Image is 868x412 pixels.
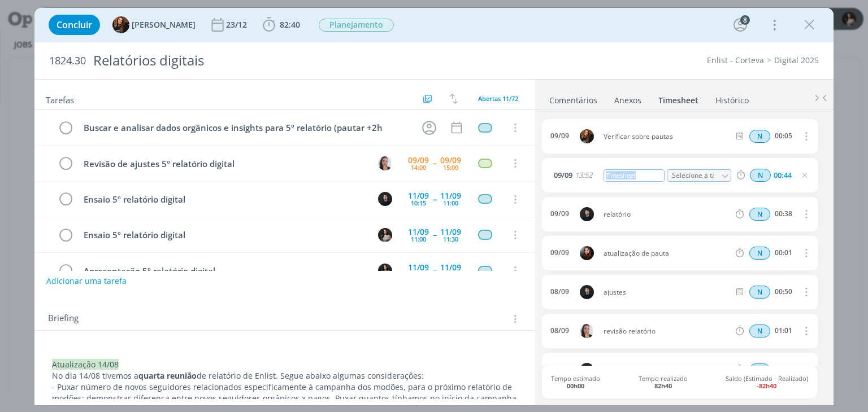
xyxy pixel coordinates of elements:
img: E [580,246,594,260]
div: 23/12 [226,21,249,29]
b: -82h40 [757,382,776,390]
div: 11/09 [408,192,429,200]
div: 08/09 [550,288,569,296]
span: Briefing [48,312,79,326]
div: Apresentação 5º relatório digital [79,264,367,278]
button: Concluir [49,15,100,35]
div: 11:00 [443,200,458,206]
div: 09/09 [550,210,569,218]
span: -- [433,231,436,239]
div: Horas normais [749,286,770,299]
span: relatório [599,211,734,218]
span: 13:52 [575,172,592,179]
a: Histórico [715,90,749,106]
span: Concluir [57,20,92,29]
span: Tarefas [46,92,74,106]
span: atualização de pauta [599,250,734,257]
div: 01:01 [775,327,792,335]
img: C [580,285,594,299]
span: Abertas 11/72 [478,94,518,103]
span: [PERSON_NAME] [132,21,196,29]
div: 09/09 [550,249,569,257]
b: 82h40 [654,382,672,390]
span: N [749,286,770,299]
div: Timesheet [604,169,665,182]
div: Buscar e analisar dados orgânicos e insights para 5º relatório (pautar +2h [79,121,411,135]
strong: quarta reunião [138,370,197,381]
span: 09/09 [554,172,572,179]
span: Tempo estimado [551,375,600,389]
span: No dia 14/08 tivemos a [52,370,138,381]
span: Planejamento [319,19,394,32]
button: T[PERSON_NAME] [112,16,196,33]
div: 11/09 [440,228,461,236]
b: 00h00 [567,382,584,390]
span: N [749,208,770,221]
div: 11/09 [440,264,461,271]
a: Enlist - Corteva [707,55,764,65]
div: 00:38 [775,210,792,218]
div: Horas normais [749,208,770,221]
span: N [749,247,770,260]
img: C [378,264,392,278]
div: 00:50 [775,288,792,296]
span: ajustes [599,289,734,296]
img: C [580,363,594,377]
img: C [580,324,594,338]
button: C [377,226,394,243]
div: 09/09 [408,156,429,164]
button: 82:40 [260,16,303,34]
button: 8 [731,16,749,34]
span: N [750,169,771,182]
button: C [377,155,394,172]
img: T [112,16,129,33]
div: Horas normais [749,363,770,376]
div: Horas normais [750,169,771,182]
span: -- [433,266,436,274]
span: 1824.30 [49,55,86,67]
a: Comentários [549,90,598,106]
div: Relatórios digitais [88,47,493,74]
div: dialog [34,8,833,405]
div: Horas normais [749,325,770,338]
img: C [580,207,594,221]
div: Horas normais [749,130,770,143]
div: Horas normais [749,247,770,260]
div: 10:15 [411,200,426,206]
span: Atualização 14/08 [52,359,119,370]
button: Adicionar uma tarefa [46,271,127,291]
div: 11/09 [408,228,429,236]
div: 08/09 [550,327,569,335]
span: Verificar sobre pautas [599,133,734,140]
div: 11:30 [443,236,458,242]
div: 09/09 [550,132,569,140]
div: 15:00 [443,164,458,170]
button: Planejamento [318,18,394,32]
div: Revisão de ajustes 5º relatório digital [79,157,367,171]
span: 82:40 [280,19,300,30]
div: 00:01 [775,249,792,257]
img: C [378,156,392,170]
img: C [378,228,392,242]
img: C [378,192,392,206]
a: Digital 2025 [774,55,819,65]
div: 09/09 [440,156,461,164]
div: Ensaio 5º relatório digital [79,192,367,207]
span: N [749,363,770,376]
div: 11/09 [408,264,429,271]
div: 8 [740,15,750,25]
span: N [749,130,770,143]
a: Timesheet [658,90,699,106]
span: revisão relatório [599,328,734,335]
img: T [580,129,594,143]
img: arrow-down-up.svg [450,94,458,104]
span: -- [433,195,436,203]
div: Anexos [614,95,641,106]
div: 11/09 [440,192,461,200]
span: Saldo (Estimado - Realizado) [726,375,808,389]
div: Ensaio 5º relatório digital [79,228,367,242]
div: 00:05 [775,132,792,140]
button: C [377,262,394,279]
button: C [377,191,394,208]
span: N [749,325,770,338]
